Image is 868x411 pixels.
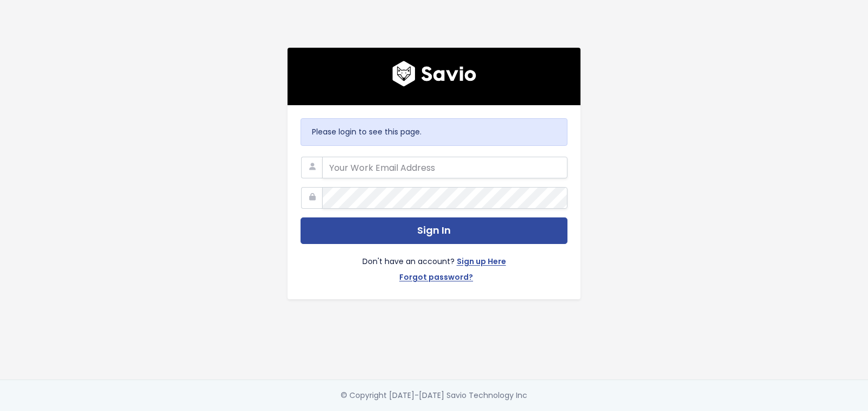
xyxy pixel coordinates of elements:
[341,389,527,402] div: © Copyright [DATE]-[DATE] Savio Technology Inc
[457,255,506,271] a: Sign up Here
[301,244,567,286] div: Don't have an account?
[392,61,476,87] img: logo600x187.a314fd40982d.png
[301,217,567,244] button: Sign In
[322,157,567,178] input: Your Work Email Address
[399,271,473,286] a: Forgot password?
[312,125,556,139] p: Please login to see this page.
